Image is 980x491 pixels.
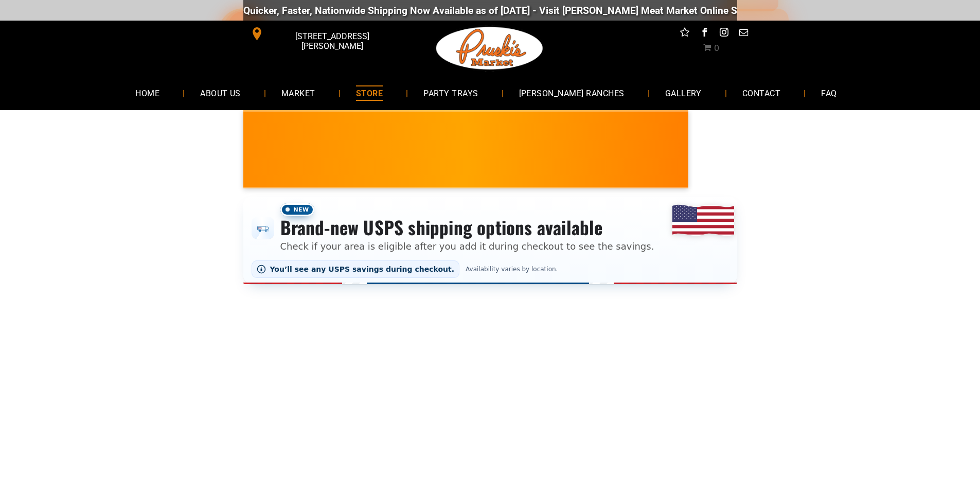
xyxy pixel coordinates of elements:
a: HOME [120,79,175,107]
a: MARKET [266,79,331,107]
a: email [737,26,750,42]
a: instagram [717,26,730,42]
span: Availability varies by location. [464,266,560,273]
a: GALLERY [650,79,717,107]
a: FAQ [806,79,852,107]
a: facebook [698,26,711,42]
a: PARTY TRAYS [408,79,493,107]
a: [STREET_ADDRESS][PERSON_NAME] [243,26,401,42]
a: CONTACT [727,79,796,107]
a: ABOUT US [185,79,256,107]
span: New [280,203,314,216]
a: [PERSON_NAME] RANCHES [504,79,640,107]
p: Check if your area is eligible after you add it during checkout to see the savings. [280,239,654,253]
span: 0 [714,43,719,53]
a: Social network [678,26,691,42]
a: STORE [341,79,398,107]
h3: Brand-new USPS shipping options available [280,216,654,239]
div: Quicker, Faster, Nationwide Shipping Now Available as of [DATE] - Visit [PERSON_NAME] Meat Market... [240,5,863,16]
span: You’ll see any USPS savings during checkout. [270,265,455,273]
img: Pruski-s+Market+HQ+Logo2-1920w.png [434,21,545,76]
span: [PERSON_NAME] MARKET [684,156,886,173]
span: [STREET_ADDRESS][PERSON_NAME] [265,26,398,56]
div: Shipping options announcement [243,197,737,284]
